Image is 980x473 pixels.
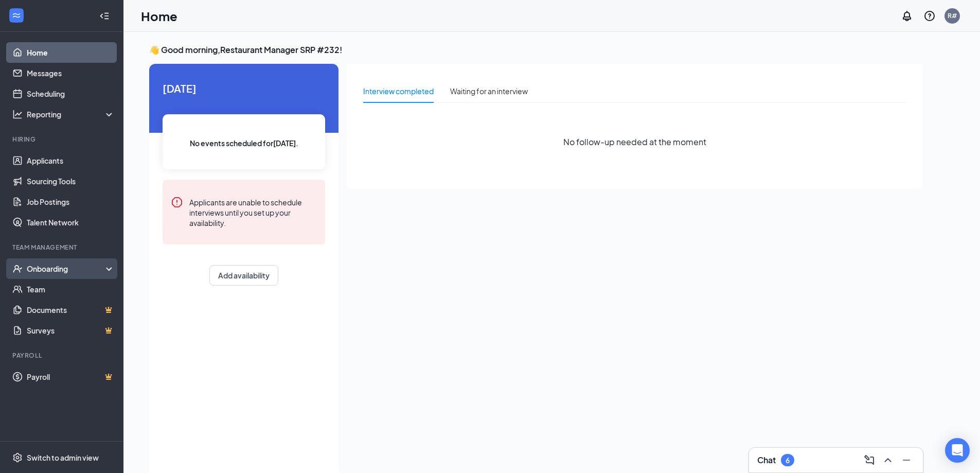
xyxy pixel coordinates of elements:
[563,135,706,148] span: No follow-up needed at the moment
[27,452,99,463] div: Switch to admin view
[948,11,957,20] div: R#
[880,452,896,468] button: ChevronUp
[27,171,115,191] a: Sourcing Tools
[11,10,22,21] svg: WorkstreamLogo
[882,454,894,466] svg: ChevronUp
[27,109,115,119] div: Reporting
[363,85,434,97] div: Interview completed
[27,212,115,233] a: Talent Network
[12,351,113,360] div: Payroll
[27,366,115,387] a: PayrollCrown
[786,456,790,465] div: 6
[450,85,528,97] div: Waiting for an interview
[27,63,115,83] a: Messages
[141,7,177,25] h1: Home
[27,320,115,341] a: SurveysCrown
[12,264,23,274] svg: UserCheck
[99,11,110,21] svg: Collapse
[945,438,970,463] div: Open Intercom Messenger
[27,300,115,320] a: DocumentsCrown
[863,454,876,466] svg: ComposeMessage
[27,191,115,212] a: Job Postings
[163,80,325,96] span: [DATE]
[27,279,115,300] a: Team
[12,109,23,119] svg: Analysis
[209,265,278,286] button: Add availability
[12,135,113,144] div: Hiring
[757,454,776,466] h3: Chat
[190,137,298,149] span: No events scheduled for [DATE] .
[27,150,115,171] a: Applicants
[189,196,317,228] div: Applicants are unable to schedule interviews until you set up your availability.
[861,452,878,468] button: ComposeMessage
[12,452,23,463] svg: Settings
[27,42,115,63] a: Home
[901,10,913,22] svg: Notifications
[27,264,106,274] div: Onboarding
[923,10,936,22] svg: QuestionInfo
[900,454,913,466] svg: Minimize
[12,243,113,252] div: Team Management
[898,452,915,468] button: Minimize
[27,83,115,104] a: Scheduling
[149,44,923,56] h3: 👋 Good morning, Restaurant Manager SRP #232 !
[171,196,183,208] svg: Error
